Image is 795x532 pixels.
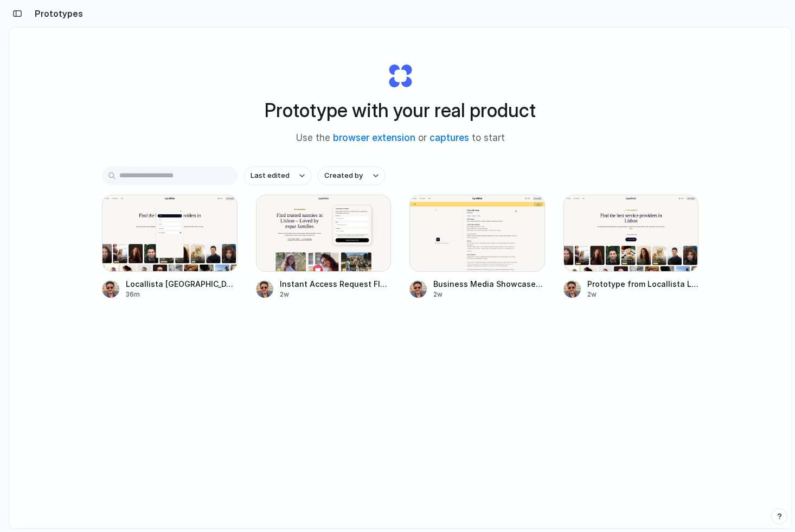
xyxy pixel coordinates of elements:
span: Prototype from Locallista Lisbon Services [587,278,699,290]
a: Locallista Lisbon Services: Updated Location SelectorLocallista [GEOGRAPHIC_DATA] Services: Updat... [102,195,238,299]
a: captures [429,132,469,143]
span: Use the or to start [296,131,505,145]
div: 2w [433,290,545,299]
span: Locallista [GEOGRAPHIC_DATA] Services: Updated Location Selector [126,278,238,290]
a: browser extension [333,132,415,143]
h2: Prototypes [30,7,83,20]
span: Business Media Showcase for Locallista [433,278,545,290]
button: Last edited [244,166,311,185]
a: Instant Access Request FlowInstant Access Request Flow2w [256,195,392,299]
a: Prototype from Locallista Lisbon ServicesPrototype from Locallista Lisbon Services2w [563,195,699,299]
span: Last edited [251,170,290,181]
a: Business Media Showcase for LocallistaBusiness Media Showcase for Locallista2w [409,195,545,299]
div: 2w [587,290,699,299]
div: 2w [280,290,392,299]
div: 36m [126,290,238,299]
span: Instant Access Request Flow [280,278,392,290]
h1: Prototype with your real product [265,96,536,125]
span: Created by [324,170,363,181]
button: Created by [318,166,385,185]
